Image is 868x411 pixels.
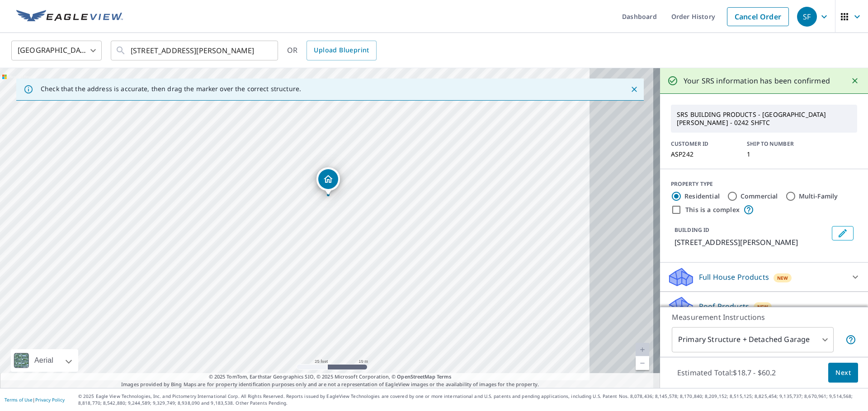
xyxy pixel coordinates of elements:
input: Search by address or latitude-longitude [131,38,259,63]
a: Privacy Policy [35,397,65,403]
span: New [777,274,788,282]
p: ASP242 [671,151,736,158]
p: SHIP TO NUMBER [747,140,812,148]
div: Dropped pin, building 1, Residential property, 16581 Timber Cove St Hudson, CO 80642 [316,167,340,195]
div: Primary Structure + Detached Garage [672,327,834,352]
div: Aerial [11,349,78,372]
label: Residential [684,192,720,201]
p: © 2025 Eagle View Technologies, Inc. and Pictometry International Corp. All Rights Reserved. Repo... [78,393,863,406]
p: Measurement Instructions [672,312,856,323]
span: New [757,303,769,310]
div: Roof ProductsNewPremium with Regular Delivery [667,296,861,331]
p: Full House Products [699,272,769,282]
p: Roof Products [699,301,749,312]
button: Close [628,83,640,95]
a: Current Level 20, Zoom Out [636,356,649,370]
p: 1 [747,151,812,158]
p: SRS BUILDING PRODUCTS - [GEOGRAPHIC_DATA][PERSON_NAME] - 0242 SHFTC [673,107,855,130]
span: © 2025 TomTom, Earthstar Geographics SIO, © 2025 Microsoft Corporation, © [209,373,452,381]
p: Estimated Total: $18.7 - $60.2 [670,363,783,383]
img: EV Logo [16,10,123,23]
label: This is a complex [685,205,740,214]
div: SF [797,7,817,27]
p: Check that the address is accurate, then drag the marker over the correct structure. [41,85,301,93]
label: Multi-Family [799,192,838,201]
button: Next [828,363,858,383]
a: Upload Blueprint [307,41,376,60]
a: Cancel Order [727,7,789,26]
a: Terms of Use [5,397,33,403]
a: Terms [437,373,452,380]
span: Next [835,367,851,379]
p: [STREET_ADDRESS][PERSON_NAME] [675,237,828,248]
button: Edit building 1 [832,226,854,240]
p: Your SRS information has been confirmed [684,75,830,86]
a: OpenStreetMap [397,373,435,380]
div: OR [287,41,377,60]
div: PROPERTY TYPE [671,180,857,188]
div: [GEOGRAPHIC_DATA] [11,38,102,63]
button: Close [849,75,861,87]
p: | [5,397,65,402]
label: Commercial [741,192,778,201]
a: Current Level 20, Zoom In Disabled [636,343,649,356]
div: Aerial [32,349,56,372]
p: CUSTOMER ID [671,140,736,148]
div: Full House ProductsNew [667,266,861,288]
span: Upload Blueprint [314,45,369,56]
p: BUILDING ID [675,226,709,234]
span: Your report will include the primary structure and a detached garage if one exists. [845,334,856,345]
